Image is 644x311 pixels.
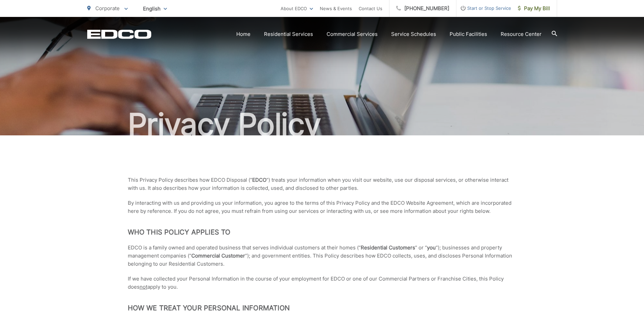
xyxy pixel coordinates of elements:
[361,244,415,251] strong: Residential Customers
[252,177,266,183] strong: EDCO
[450,30,487,38] a: Public Facilities
[95,5,120,12] span: Corporate
[87,29,151,39] a: EDCD logo. Return to the homepage.
[236,30,251,38] a: Home
[427,244,436,251] strong: you
[281,4,313,13] a: About EDCO
[501,30,542,38] a: Resource Center
[518,4,550,13] span: Pay My Bill
[128,244,517,268] p: EDCO is a family owned and operated business that serves individual customers at their homes (“ ”...
[359,4,382,13] a: Contact Us
[128,199,517,215] p: By interacting with us and providing us your information, you agree to the terms of this Privacy ...
[140,284,147,290] span: not
[391,30,436,38] a: Service Schedules
[128,228,517,236] h2: Who This Policy Applies To
[191,252,245,259] strong: Commercial Customer
[264,30,313,38] a: Residential Services
[320,4,352,13] a: News & Events
[327,30,378,38] a: Commercial Services
[138,3,172,15] span: English
[128,275,517,291] p: If we have collected your Personal Information in the course of your employment for EDCO or one o...
[128,176,517,192] p: This Privacy Policy describes how EDCO Disposal (“ “) treats your information when you visit our ...
[87,108,557,141] h1: Privacy Policy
